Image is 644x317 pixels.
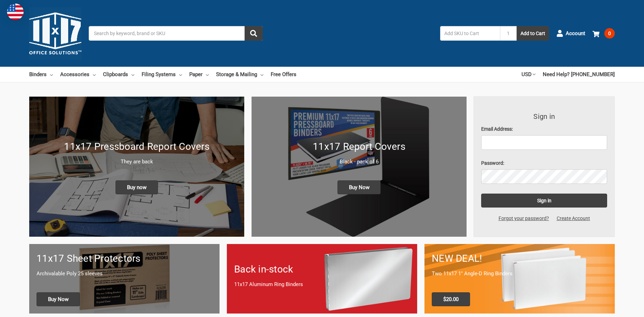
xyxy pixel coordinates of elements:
img: New 11x17 Pressboard Binders [29,97,244,237]
p: Two 11x17 1" Angle-D Ring Binders [432,270,607,278]
input: Sign in [481,194,607,208]
h3: Sign in [481,111,607,122]
a: Binders [29,67,53,82]
img: 11x17.com [29,7,81,59]
img: 11x17 Report Covers [252,97,467,237]
iframe: Google Customer Reviews [587,298,644,317]
a: Accessories [60,67,96,82]
a: 0 [593,24,615,42]
a: 11x17 sheet protectors 11x17 Sheet Protectors Archivalable Poly 25 sleeves Buy Now [29,244,220,313]
a: Storage & Mailing [216,67,263,82]
h1: 11x17 Pressboard Report Covers [37,139,237,154]
a: 11x17 Binder 2-pack only $20.00 NEW DEAL! Two 11x17 1" Angle-D Ring Binders $20.00 [424,244,615,313]
h1: 11x17 Sheet Protectors [37,251,212,266]
a: USD [522,67,535,82]
a: 11x17 Report Covers 11x17 Report Covers Black - pack of 6 Buy Now [252,97,467,237]
span: 0 [604,28,615,39]
a: Account [556,24,585,42]
p: 11x17 Aluminum Ring Binders [234,281,410,288]
h1: Back in-stock [234,262,410,277]
label: Password: [481,160,607,167]
input: Search by keyword, brand or SKU [89,26,263,41]
h1: 11x17 Report Covers [259,139,459,154]
a: Forgot your password? [495,215,553,222]
label: Email Address: [481,125,607,133]
p: Archivalable Poly 25 sleeves [37,270,212,278]
a: Clipboards [103,67,134,82]
a: Create Account [553,215,594,222]
span: Account [566,30,585,38]
span: $20.00 [432,292,470,306]
span: Buy now [116,180,158,194]
img: duty and tax information for United States [7,3,24,20]
a: Paper [189,67,209,82]
span: Buy Now [337,180,381,194]
a: Free Offers [271,67,296,82]
p: Black - pack of 6 [259,158,459,166]
span: Buy Now [37,292,80,306]
h1: NEW DEAL! [432,251,607,266]
a: New 11x17 Pressboard Binders 11x17 Pressboard Report Covers They are back Buy now [29,97,244,237]
p: They are back [37,158,237,166]
a: Back in-stock 11x17 Aluminum Ring Binders [227,244,417,313]
a: Filing Systems [142,67,182,82]
a: Need Help? [PHONE_NUMBER] [543,67,615,82]
button: Add to Cart [517,26,549,41]
input: Add SKU to Cart [440,26,500,41]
